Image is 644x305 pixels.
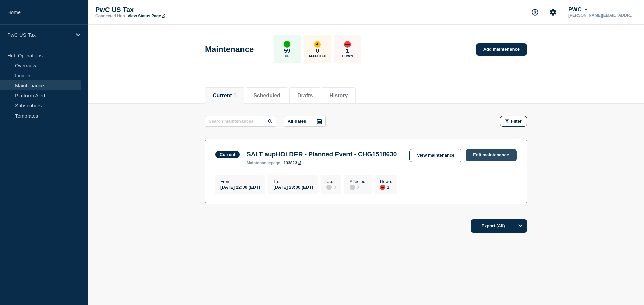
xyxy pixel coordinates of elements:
[350,184,367,190] div: 0
[284,48,290,54] p: 59
[7,32,72,38] p: PwC US Tax
[213,93,236,99] button: Current 1
[285,54,289,58] p: Up
[567,6,589,13] button: PWC
[476,43,527,56] a: Add maintenance
[205,45,254,54] h1: Maintenance
[284,116,326,127] button: All dates
[247,151,397,158] h3: SALT aupHOLDER - Planned Event - CHG1518630
[380,184,392,190] div: 1
[247,161,280,165] p: page
[546,5,560,19] button: Account settings
[288,119,306,124] p: All dates
[205,116,276,127] input: Search maintenances
[314,41,321,48] div: affected
[326,185,332,190] div: disabled
[409,149,462,162] a: View maintenance
[380,185,385,190] div: down
[350,179,367,184] p: Affected :
[284,161,301,165] a: 133823
[344,41,351,48] div: down
[567,13,637,18] p: [PERSON_NAME][EMAIL_ADDRESS][DOMAIN_NAME]
[511,119,522,124] span: Filter
[284,41,290,48] div: up
[273,179,313,184] p: To :
[95,14,125,18] p: Connected Hub
[471,219,527,233] button: Export (All)
[95,6,229,14] p: PwC US Tax
[273,184,313,190] div: [DATE] 23:00 (EDT)
[500,116,527,127] button: Filter
[316,48,319,54] p: 0
[220,179,260,184] p: From :
[297,93,313,99] button: Drafts
[466,149,517,161] a: Edit maintenance
[253,93,280,99] button: Scheduled
[528,5,542,19] button: Support
[380,179,392,184] p: Down :
[220,152,235,157] div: Current
[326,179,336,184] p: Up :
[514,219,527,233] button: Options
[342,54,353,58] p: Down
[329,93,348,99] button: History
[128,14,165,18] a: View Status Page
[346,48,349,54] p: 1
[326,184,336,190] div: 0
[350,185,355,190] div: disabled
[309,54,326,58] p: Affected
[220,184,260,190] div: [DATE] 22:00 (EDT)
[247,161,271,165] span: maintenance
[233,93,236,98] span: 1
